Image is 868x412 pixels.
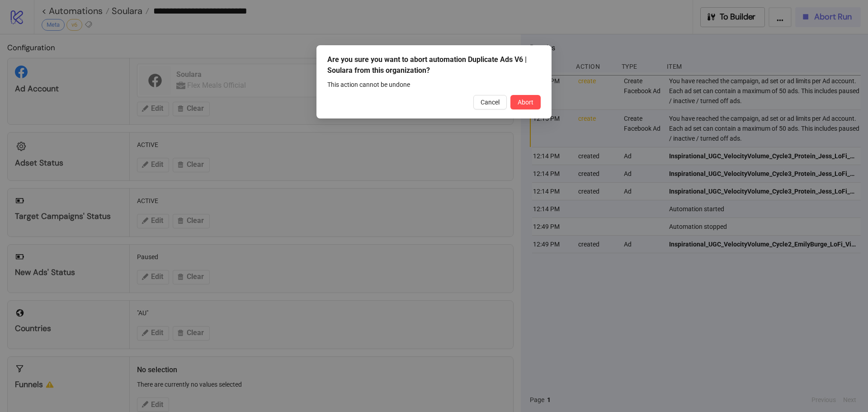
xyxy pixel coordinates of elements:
[473,95,507,109] button: Cancel
[327,54,541,76] div: Are you sure you want to abort automation Duplicate Ads V6 | Soulara from this organization?
[518,99,533,106] span: Abort
[327,80,541,90] div: This action cannot be undone
[481,99,500,106] span: Cancel
[510,95,541,109] button: Abort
